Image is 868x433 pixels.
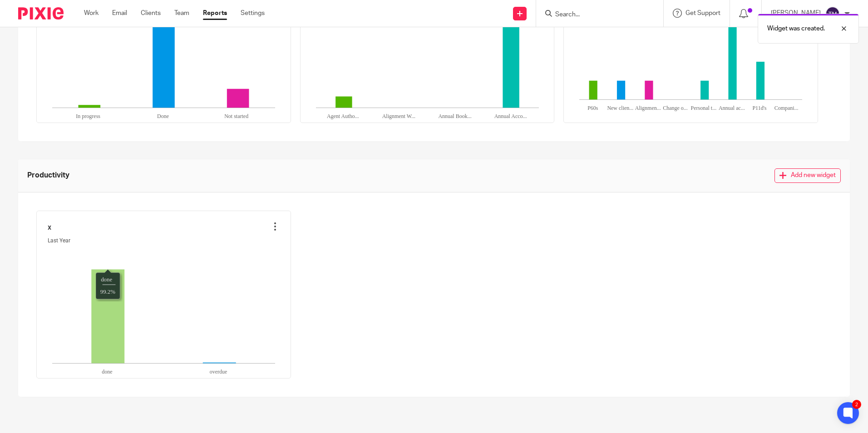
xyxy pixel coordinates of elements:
text: overdue [210,369,227,375]
a: Settings [241,9,265,18]
path: Done:89, [153,23,175,108]
path: P60s:1, [589,81,597,100]
path: In progress:3, [79,105,101,108]
text: Alignment W... [382,113,415,119]
text: Agent Autho... [327,113,359,119]
text: P11d's [753,105,767,111]
text: Annual Acco... [494,113,527,119]
text: P60s [588,105,599,111]
text: Done [157,113,169,119]
text: New clien... [607,105,634,111]
path: Annual Acco...:8, [503,17,519,108]
path: Alignment w...:1, [645,81,653,100]
path: done:99.2, [91,269,124,363]
div: 2 [852,400,861,409]
a: Team [174,9,189,18]
text: Annual Book... [438,113,471,119]
g: ,Column series with 10 data points [589,5,793,100]
path: P11d's:2, [756,62,764,100]
text: In progress [76,113,100,119]
path: Not started:20, [227,89,249,108]
g: ,Column series with 3 data points [79,23,249,108]
text: Alignmen... [635,105,661,111]
span: x [48,222,51,232]
img: Pixie [18,7,64,20]
a: Clients [141,9,161,18]
button: Add new widget [774,168,841,183]
text: Personal t... [691,105,717,111]
span: Last Year [48,237,70,244]
img: svg%3E [825,6,840,21]
span: Productivity [27,170,69,181]
text: done [102,369,112,375]
path: New client ...:1, [617,81,625,100]
path: Personal ta...:1, [700,81,709,100]
text: Annual ac... [719,105,745,111]
p: Widget was created. [767,24,825,33]
path: Annual acco...:5, [729,5,737,100]
text: Not started [224,113,248,119]
a: Email [112,9,127,18]
a: Reports [203,9,227,18]
text: Compani... [774,105,799,111]
text: Change o... [663,105,688,111]
path: overdue:0.8, [203,363,236,364]
path: Agent Autho...:1, [335,96,352,108]
a: Work [84,9,99,18]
